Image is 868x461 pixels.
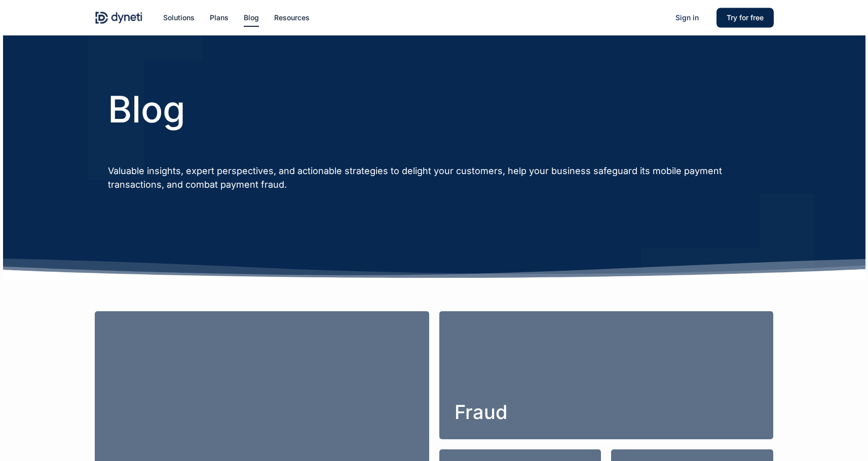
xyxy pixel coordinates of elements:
span: Sign in [675,13,699,22]
span: Blog [244,13,259,22]
span: Plans [210,13,229,22]
span: Resources [274,13,310,22]
a: Resources [274,12,310,23]
a: Sign in [665,12,709,23]
span: Try for free [727,13,764,22]
a: Fraud [439,311,774,439]
a: Try for free [716,12,774,23]
span: Solutions [163,13,195,22]
a: Plans [210,12,229,23]
img: Dyneti Technologies [95,10,143,25]
h1: Blog [108,88,760,131]
p: Valuable insights, expert perspectives, and actionable strategies to delight your customers, help... [108,164,760,191]
a: Blog [244,12,259,23]
a: Solutions [163,12,195,23]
